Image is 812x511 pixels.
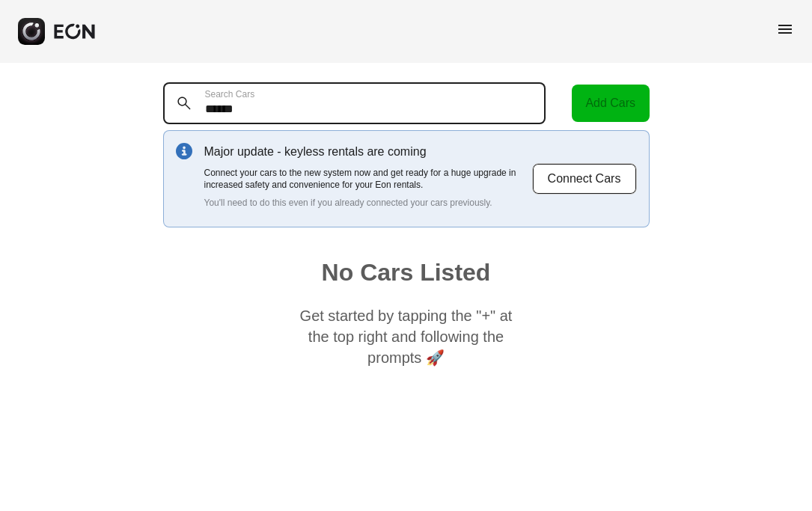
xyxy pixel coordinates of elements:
label: Search Cars [205,88,255,100]
p: Major update - keyless rentals are coming [204,143,532,161]
span: menu [776,20,794,38]
h1: No Cars Listed [322,263,491,281]
p: Get started by tapping the "+" at the top right and following the prompts 🚀 [294,305,519,368]
p: Connect your cars to the new system now and get ready for a huge upgrade in increased safety and ... [204,167,532,191]
p: You'll need to do this even if you already connected your cars previously. [204,197,532,209]
button: Connect Cars [532,163,637,195]
img: info [176,143,192,159]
